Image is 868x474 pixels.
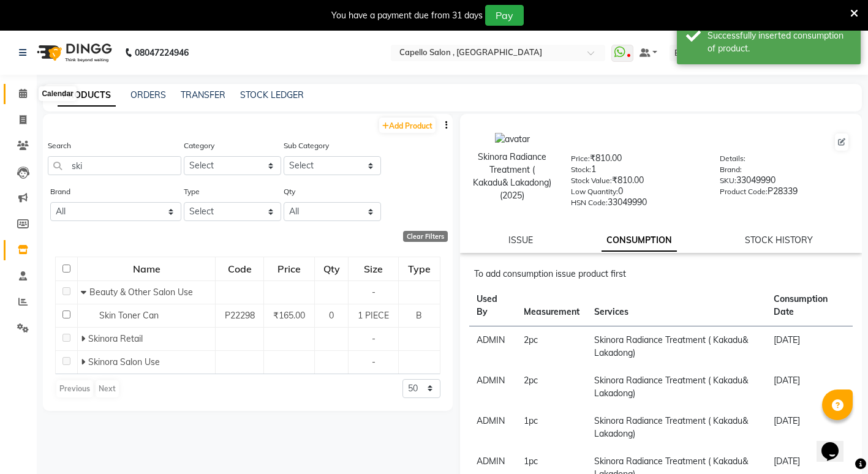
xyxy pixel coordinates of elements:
[516,326,587,367] td: 2
[472,151,553,202] div: Skinora Radiance Treatment ( Kakadu& Lakadong)(2025)
[89,287,193,298] span: Beauty & Other Salon Use
[265,258,314,280] div: Price
[571,174,701,191] div: ₹810.00
[571,175,612,186] label: Stock Value:
[358,310,389,321] span: 1 PIECE
[81,356,88,367] span: Expand Row
[81,333,88,344] span: Expand Row
[39,86,76,101] div: Calendar
[529,415,538,426] span: pc
[216,258,263,280] div: Code
[720,175,736,186] label: SKU:
[284,140,329,151] label: Sub Category
[571,196,701,213] div: 33049990
[469,285,517,326] th: Used By
[571,164,591,175] label: Stock:
[240,89,304,100] a: STOCK LEDGER
[571,197,608,208] label: HSN Code:
[78,258,214,280] div: Name
[399,258,439,280] div: Type
[469,326,517,367] td: ADMIN
[766,407,853,448] td: [DATE]
[766,285,853,326] th: Consumption Date
[273,310,305,321] span: ₹165.00
[48,156,181,175] input: Search by product name or code
[571,152,701,169] div: ₹810.00
[720,186,768,197] label: Product Code:
[372,333,376,344] span: -
[469,407,517,448] td: ADMIN
[508,235,533,246] a: ISSUE
[315,258,347,280] div: Qty
[135,36,189,70] b: 08047224946
[184,186,200,197] label: Type
[571,153,590,164] label: Price:
[529,375,538,386] span: pc
[331,9,483,22] div: You have a payment due from 31 days
[571,186,618,197] label: Low Quantity:
[766,326,853,367] td: [DATE]
[99,310,159,321] span: Skin Toner Can
[372,287,376,298] span: -
[48,140,71,151] label: Search
[469,367,517,407] td: ADMIN
[720,174,850,191] div: 33049990
[88,356,160,367] span: Skinora Salon Use
[58,85,116,107] a: PRODUCTS
[745,235,813,246] a: STOCK HISTORY
[225,310,255,321] span: P22298
[516,367,587,407] td: 2
[81,287,89,298] span: Collapse Row
[766,367,853,407] td: [DATE]
[88,333,143,344] span: Skinora Retail
[284,186,295,197] label: Qty
[587,285,766,326] th: Services
[516,285,587,326] th: Measurement
[495,133,530,146] img: avatar
[708,29,851,55] div: Successfully inserted consumption of product.
[485,5,524,26] button: Pay
[372,356,376,367] span: -
[587,407,766,448] td: Skinora Radiance Treatment ( Kakadu& Lakadong)
[379,118,436,133] a: Add Product
[181,89,225,100] a: TRANSFER
[720,164,742,175] label: Brand:
[349,258,398,280] div: Size
[474,268,853,280] div: To add consumption issue product first
[720,185,850,202] div: P28339
[416,310,422,321] span: B
[516,407,587,448] td: 1
[329,310,334,321] span: 0
[571,163,701,180] div: 1
[403,231,448,242] div: Clear Filters
[50,186,70,197] label: Brand
[529,456,538,467] span: pc
[587,326,766,367] td: Skinora Radiance Treatment ( Kakadu& Lakadong)
[817,425,856,462] iframe: chat widget
[602,230,677,252] a: CONSUMPTION
[571,185,701,202] div: 0
[720,153,745,164] label: Details:
[31,36,115,70] img: logo
[587,367,766,407] td: Skinora Radiance Treatment ( Kakadu& Lakadong)
[184,140,214,151] label: Category
[529,334,538,345] span: pc
[130,89,166,100] a: ORDERS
